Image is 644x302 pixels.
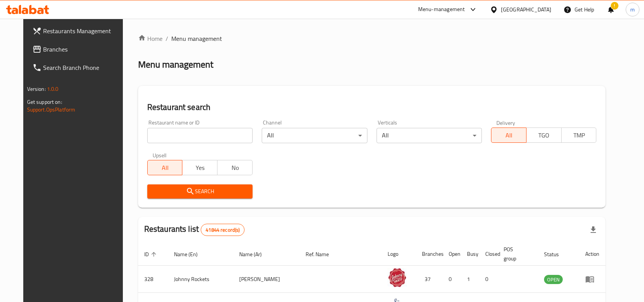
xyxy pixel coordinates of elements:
[544,275,563,284] div: OPEN
[47,84,59,94] span: 1.0.0
[27,105,76,115] a: Support.OpsPlatform
[174,250,208,259] span: Name (En)
[138,58,213,71] h2: Menu management
[416,242,443,266] th: Branches
[239,250,272,259] span: Name (Ar)
[233,266,299,293] td: [PERSON_NAME]
[27,97,62,107] span: Get support on:
[377,128,482,143] div: All
[185,162,214,173] span: Yes
[479,266,497,293] td: 0
[27,84,46,94] span: Version:
[630,5,635,14] span: m
[461,242,479,266] th: Busy
[544,275,563,284] span: OPEN
[151,162,180,173] span: All
[262,128,367,143] div: All
[501,5,551,14] div: [GEOGRAPHIC_DATA]
[144,250,159,259] span: ID
[43,26,125,36] span: Restaurants Management
[461,266,479,293] td: 1
[43,45,125,54] span: Branches
[418,5,465,14] div: Menu-management
[504,245,529,263] span: POS group
[26,22,131,40] a: Restaurants Management
[561,128,597,143] button: TMP
[171,34,222,43] span: Menu management
[306,250,339,259] span: Ref. Name
[26,40,131,58] a: Branches
[579,242,605,266] th: Action
[221,162,250,173] span: No
[153,152,167,158] label: Upsell
[26,58,131,77] a: Search Branch Phone
[153,187,246,196] span: Search
[201,224,245,236] div: Total records count
[43,63,125,72] span: Search Branch Phone
[201,226,244,234] span: 41844 record(s)
[144,223,245,236] h2: Restaurants list
[443,242,461,266] th: Open
[585,275,599,284] div: Menu
[526,128,562,143] button: TGO
[479,242,497,266] th: Closed
[443,266,461,293] td: 0
[217,160,253,175] button: No
[544,250,569,259] span: Status
[138,34,606,43] nav: breadcrumb
[416,266,443,293] td: 37
[565,130,594,141] span: TMP
[147,128,253,143] input: Search for restaurant name or ID..
[166,34,168,43] li: /
[138,34,163,43] a: Home
[491,128,526,143] button: All
[494,130,523,141] span: All
[530,130,559,141] span: TGO
[388,268,407,287] img: Johnny Rockets
[182,160,217,175] button: Yes
[168,266,233,293] td: Johnny Rockets
[147,160,183,175] button: All
[584,221,602,239] div: Export file
[496,120,515,125] label: Delivery
[147,102,597,113] h2: Restaurant search
[382,242,416,266] th: Logo
[138,266,168,293] td: 328
[147,184,253,199] button: Search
